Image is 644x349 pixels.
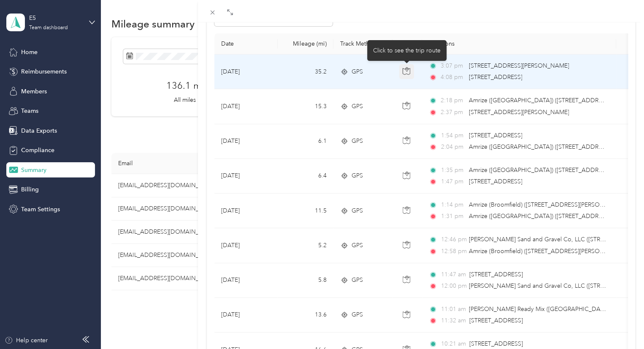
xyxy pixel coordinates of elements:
span: GPS [352,275,363,285]
th: Date [214,33,278,55]
td: 11.5 [278,194,333,228]
span: 1:31 pm [441,212,465,221]
iframe: Everlance-gr Chat Button Frame [597,302,644,349]
td: [DATE] [214,55,278,89]
span: [STREET_ADDRESS] [469,271,523,278]
span: 2:37 pm [441,108,465,117]
td: 5.2 [278,228,333,263]
span: 1:47 pm [441,177,465,186]
span: GPS [352,171,363,180]
td: [DATE] [214,228,278,263]
td: [DATE] [214,159,278,194]
span: 11:01 am [441,305,465,314]
span: Amrize ([GEOGRAPHIC_DATA]) ([STREET_ADDRESS]) [468,166,612,174]
td: [DATE] [214,89,278,124]
td: [DATE] [214,124,278,159]
span: GPS [352,67,363,76]
span: [STREET_ADDRESS] [469,317,523,324]
td: 13.6 [278,298,333,333]
span: [STREET_ADDRESS] [469,340,523,347]
span: [PERSON_NAME] Sand and Gravel Co, LLC ([STREET_ADDRESS]) [468,282,643,289]
td: 35.2 [278,55,333,89]
span: 1:14 pm [441,200,465,210]
span: 11:32 am [441,316,465,325]
span: Amrize ([GEOGRAPHIC_DATA]) ([STREET_ADDRESS]) [468,143,612,150]
span: GPS [352,206,363,215]
th: Track Method [333,33,392,55]
span: [STREET_ADDRESS] [468,74,522,81]
td: [DATE] [214,194,278,228]
span: GPS [352,136,363,146]
div: Click to see the trip route [367,40,446,61]
span: [STREET_ADDRESS] [468,178,522,185]
span: 11:47 am [441,270,465,279]
span: 12:46 pm [441,235,465,244]
span: 1:35 pm [441,166,465,175]
span: 1:54 pm [441,131,465,140]
th: Mileage (mi) [278,33,333,55]
span: GPS [352,241,363,250]
span: [PERSON_NAME] Sand and Gravel Co, LLC ([STREET_ADDRESS]) [468,236,643,243]
span: 2:04 pm [441,142,465,152]
td: 5.8 [278,263,333,298]
td: 15.3 [278,89,333,124]
td: 6.4 [278,159,333,194]
td: [DATE] [214,263,278,298]
span: 12:00 pm [441,281,465,291]
span: GPS [352,102,363,111]
span: Amrize (Broomfield) ([STREET_ADDRESS][PERSON_NAME]) [468,248,628,255]
span: 4:08 pm [441,73,465,82]
span: 3:07 pm [441,61,465,71]
span: Amrize ([GEOGRAPHIC_DATA]) ([STREET_ADDRESS]) [468,97,612,104]
td: 6.1 [278,124,333,159]
td: [DATE] [214,298,278,333]
span: 10:21 am [441,339,465,349]
span: GPS [352,310,363,319]
th: Locations [422,33,616,55]
th: Map [392,33,422,55]
span: [STREET_ADDRESS] [468,132,522,139]
span: Amrize (Broomfield) ([STREET_ADDRESS][PERSON_NAME]) [468,201,628,208]
span: [STREET_ADDRESS][PERSON_NAME] [468,109,569,116]
span: 2:18 pm [441,96,465,105]
span: [STREET_ADDRESS][PERSON_NAME] [468,62,569,69]
span: 12:58 pm [441,247,465,256]
span: Amrize ([GEOGRAPHIC_DATA]) ([STREET_ADDRESS]) [468,213,612,220]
